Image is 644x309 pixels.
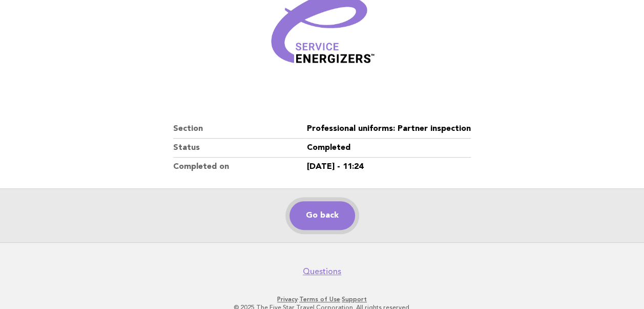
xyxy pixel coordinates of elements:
[307,158,471,176] dd: [DATE] - 11:24
[342,296,367,303] a: Support
[289,201,355,230] a: Go back
[173,120,307,139] dt: Section
[299,296,340,303] a: Terms of Use
[307,120,471,139] dd: Professional uniforms: Partner inspection
[14,295,630,303] p: · ·
[173,139,307,158] dt: Status
[173,158,307,176] dt: Completed on
[303,266,341,277] a: Questions
[307,139,471,158] dd: Completed
[277,296,298,303] a: Privacy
